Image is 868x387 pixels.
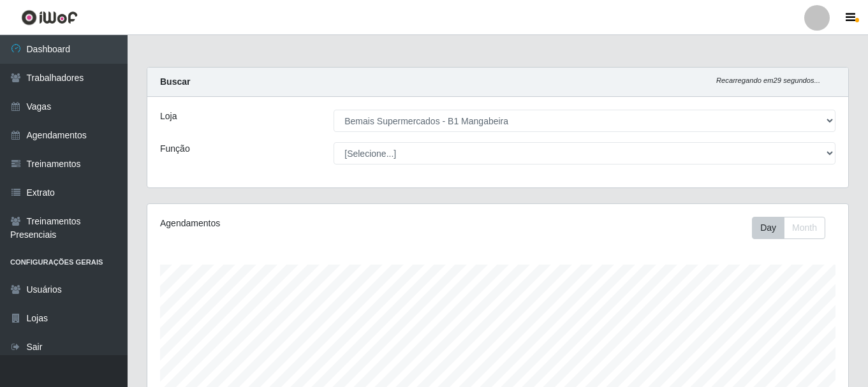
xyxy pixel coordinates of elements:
[160,110,177,123] label: Loja
[784,217,825,239] button: Month
[752,217,784,239] button: Day
[752,217,835,239] div: Toolbar with button groups
[21,10,78,26] img: CoreUI Logo
[160,217,430,230] div: Agendamentos
[160,142,190,156] label: Função
[716,77,820,84] i: Recarregando em 29 segundos...
[752,217,825,239] div: First group
[160,77,190,87] strong: Buscar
